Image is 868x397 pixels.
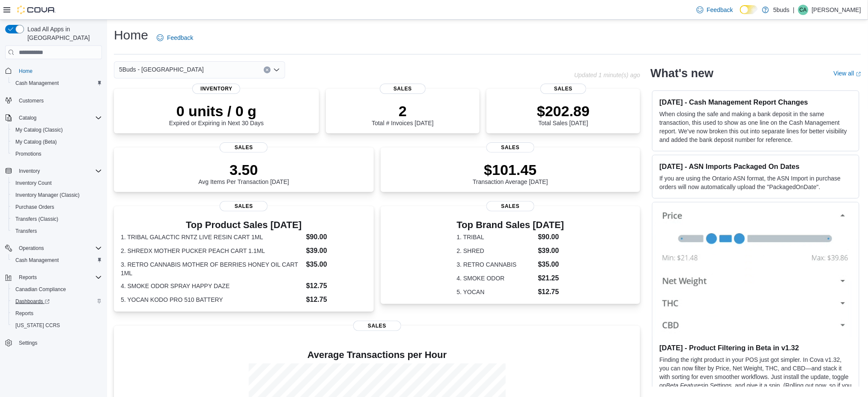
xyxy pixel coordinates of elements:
button: Inventory [2,165,105,177]
a: Dashboards [12,296,53,307]
span: Customers [19,97,44,104]
a: Feedback [693,1,737,18]
span: Catalog [19,114,36,121]
span: My Catalog (Classic) [15,126,63,133]
span: Customers [15,95,102,106]
span: Dashboards [12,296,102,307]
a: Home [15,66,36,76]
a: Settings [15,338,41,348]
button: Inventory Count [9,177,105,189]
span: Transfers [15,228,37,235]
dt: 3. RETRO CANNABIS [457,260,535,269]
div: Total # Invoices [DATE] [372,102,433,126]
span: Home [15,65,102,76]
a: View allExternal link [834,70,861,77]
button: Inventory [15,166,43,176]
button: Cash Management [9,254,105,266]
button: Reports [2,271,105,283]
button: Home [2,64,105,77]
span: My Catalog (Classic) [12,125,102,135]
span: Inventory [15,166,102,176]
span: Catalog [15,113,102,123]
span: Feedback [167,33,193,42]
img: Cova [17,6,56,14]
span: Inventory [192,84,240,94]
button: Settings [2,337,105,349]
span: Inventory Manager (Classic) [15,192,80,198]
svg: External link [856,72,861,77]
p: When closing the safe and making a bank deposit in the same transaction, this used to show as one... [659,110,852,144]
span: Settings [19,340,37,346]
dd: $12.75 [538,287,564,297]
span: Canadian Compliance [15,286,66,293]
button: Cash Management [9,77,105,89]
dd: $35.00 [538,259,564,270]
span: Purchase Orders [12,202,102,212]
dt: 2. SHREDX MOTHER PUCKER PEACH CART 1.1ML [121,247,303,255]
dd: $39.00 [306,246,367,256]
a: My Catalog (Classic) [12,125,66,135]
h3: Top Product Sales [DATE] [121,220,367,230]
button: Catalog [15,113,40,123]
a: Inventory Manager (Classic) [12,190,83,200]
p: 2 [372,102,433,120]
dd: $12.75 [306,295,367,305]
span: Inventory Manager (Classic) [12,190,102,200]
dt: 4. SMOKE ODOR SPRAY HAPPY DAZE [121,282,303,290]
span: 5Buds - [GEOGRAPHIC_DATA] [119,64,204,75]
a: Promotions [12,149,45,159]
a: Canadian Compliance [12,284,69,295]
dd: $12.75 [306,281,367,291]
p: If you are using the Ontario ASN format, the ASN Import in purchase orders will now automatically... [659,174,852,191]
span: [US_STATE] CCRS [15,322,60,329]
button: Operations [15,243,48,253]
span: Sales [220,142,268,153]
p: [PERSON_NAME] [812,5,861,15]
span: Operations [19,245,44,252]
span: Transfers [12,226,102,236]
div: Expired or Expiring in Next 30 Days [169,102,264,126]
span: Cash Management [12,78,102,88]
dd: $39.00 [538,246,564,256]
dt: 3. RETRO CANNABIS MOTHER OF BERRIES HONEY OIL CART 1ML [121,260,303,277]
a: Cash Management [12,78,62,88]
span: Inventory Count [12,178,102,188]
span: Operations [15,243,102,253]
p: $101.45 [473,161,548,178]
button: Promotions [9,148,105,160]
span: Cash Management [15,80,59,87]
span: Transfers (Classic) [12,214,102,224]
input: Dark Mode [740,5,758,14]
button: Customers [2,94,105,107]
button: Open list of options [273,66,280,73]
p: Updated 1 minute(s) ago [574,72,640,78]
span: Sales [220,201,268,211]
dd: $35.00 [306,259,367,270]
nav: Complex example [5,61,102,371]
span: Sales [353,321,401,331]
h3: [DATE] - Cash Management Report Changes [659,98,852,106]
span: Feedback [707,6,733,14]
a: My Catalog (Beta) [12,137,60,147]
div: Catherine Antonichuk [798,5,808,15]
p: 3.50 [198,161,289,178]
span: Sales [486,142,534,153]
button: Canadian Compliance [9,283,105,295]
button: My Catalog (Classic) [9,124,105,136]
h3: Top Brand Sales [DATE] [457,220,564,230]
em: Beta Features [666,382,704,389]
span: Transfers (Classic) [15,216,58,223]
span: Cash Management [12,255,102,265]
h1: Home [114,27,148,44]
span: My Catalog (Beta) [12,137,102,147]
p: $202.89 [537,102,590,120]
a: Transfers (Classic) [12,214,62,224]
button: Transfers [9,225,105,237]
dt: 1. TRIBAL GALACTIC RNTZ LIVE RESIN CART 1ML [121,233,303,241]
div: Transaction Average [DATE] [473,161,548,185]
h3: [DATE] - ASN Imports Packaged On Dates [659,162,852,171]
h2: What's new [650,66,713,80]
dt: 1. TRIBAL [457,233,535,241]
button: Inventory Manager (Classic) [9,189,105,201]
div: Total Sales [DATE] [537,102,590,126]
